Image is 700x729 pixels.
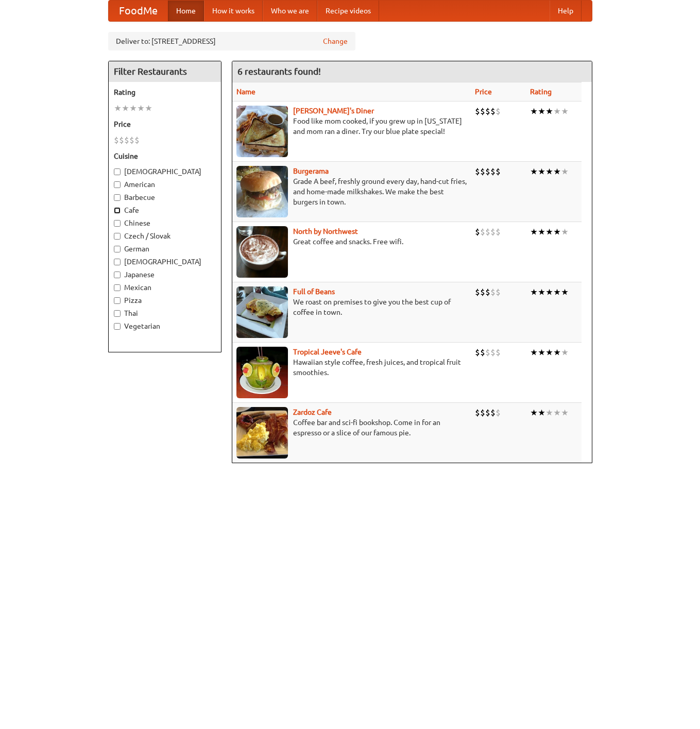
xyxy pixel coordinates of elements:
[561,286,569,298] li: ★
[236,226,288,278] img: north.jpg
[490,166,496,177] li: $
[114,244,216,254] label: German
[475,88,492,96] a: Price
[114,233,121,240] input: Czech / Slovak
[545,286,553,298] li: ★
[114,207,121,214] input: Cafe
[530,226,538,238] li: ★
[114,310,121,317] input: Thai
[530,407,538,418] li: ★
[550,1,582,21] a: Help
[114,179,216,190] label: American
[236,176,467,207] p: Grade A beef, freshly ground every day, hand-cut fries, and home-made milkshakes. We make the bes...
[475,407,480,418] li: $
[114,205,216,215] label: Cafe
[114,220,121,227] input: Chinese
[293,348,362,356] b: Tropical Jeeve's Cafe
[124,134,129,146] li: $
[114,282,216,293] label: Mexican
[480,347,485,358] li: $
[204,1,263,21] a: How it works
[545,407,553,418] li: ★
[553,226,561,238] li: ★
[114,87,216,97] h5: Rating
[114,269,216,280] label: Japanese
[114,321,216,331] label: Vegetarian
[114,297,121,304] input: Pizza
[114,119,216,129] h5: Price
[323,36,348,46] a: Change
[538,286,545,298] li: ★
[236,347,288,398] img: jeeves.jpg
[114,134,119,146] li: $
[496,166,501,177] li: $
[538,347,545,358] li: ★
[119,134,124,146] li: $
[496,106,501,117] li: $
[561,407,569,418] li: ★
[293,408,332,416] a: Zardoz Cafe
[114,231,216,241] label: Czech / Slovak
[490,226,496,238] li: $
[553,166,561,177] li: ★
[114,323,121,330] input: Vegetarian
[538,226,545,238] li: ★
[263,1,317,21] a: Who we are
[480,226,485,238] li: $
[475,166,480,177] li: $
[293,167,329,175] a: Burgerama
[236,166,288,217] img: burgerama.jpg
[480,286,485,298] li: $
[475,226,480,238] li: $
[496,286,501,298] li: $
[561,347,569,358] li: ★
[114,194,121,201] input: Barbecue
[108,32,355,50] div: Deliver to: [STREET_ADDRESS]
[545,106,553,117] li: ★
[137,103,145,114] li: ★
[236,297,467,317] p: We roast on premises to give you the best cup of coffee in town.
[553,347,561,358] li: ★
[236,236,467,247] p: Great coffee and snacks. Free wifi.
[236,116,467,137] p: Food like mom cooked, if you grew up in [US_STATE] and mom ran a diner. Try our blue plate special!
[485,286,490,298] li: $
[293,107,374,115] b: [PERSON_NAME]'s Diner
[114,181,121,188] input: American
[530,106,538,117] li: ★
[538,166,545,177] li: ★
[490,347,496,358] li: $
[168,1,204,21] a: Home
[485,347,490,358] li: $
[485,166,490,177] li: $
[114,257,216,267] label: [DEMOGRAPHIC_DATA]
[538,407,545,418] li: ★
[475,106,480,117] li: $
[114,168,121,175] input: [DEMOGRAPHIC_DATA]
[530,347,538,358] li: ★
[496,347,501,358] li: $
[293,287,335,296] a: Full of Beans
[114,259,121,265] input: [DEMOGRAPHIC_DATA]
[236,106,288,157] img: sallys.jpg
[530,166,538,177] li: ★
[496,226,501,238] li: $
[475,286,480,298] li: $
[114,295,216,306] label: Pizza
[545,226,553,238] li: ★
[553,106,561,117] li: ★
[485,106,490,117] li: $
[114,284,121,291] input: Mexican
[530,286,538,298] li: ★
[293,227,358,235] a: North by Northwest
[475,347,480,358] li: $
[561,226,569,238] li: ★
[114,166,216,177] label: [DEMOGRAPHIC_DATA]
[114,272,121,278] input: Japanese
[490,407,496,418] li: $
[237,66,321,76] ng-pluralize: 6 restaurants found!
[236,357,467,378] p: Hawaiian style coffee, fresh juices, and tropical fruit smoothies.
